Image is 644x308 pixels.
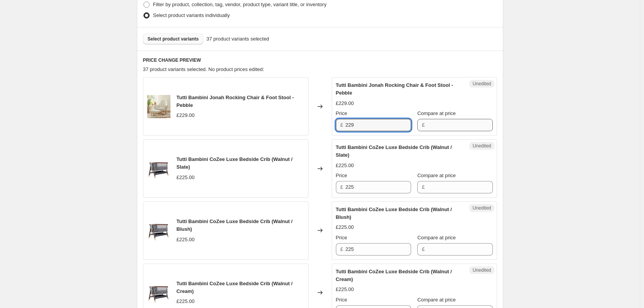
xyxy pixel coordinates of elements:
span: £ [341,246,343,252]
span: £ [341,122,343,128]
div: £229.00 [336,100,354,107]
h6: PRICE CHANGE PREVIEW [143,57,497,63]
span: Tutti Bambini CoZee Luxe Bedside Crib (Walnut / Cream) [336,269,452,282]
img: tutti-bambini-cozee-luxe-bedside-crib-furniture-2112086581-1_80x.jpg [147,281,170,304]
span: Unedited [472,205,491,211]
span: Filter by product, collection, tag, vendor, product type, variant title, or inventory [153,2,327,7]
span: Compare at price [417,297,456,303]
span: Compare at price [417,110,456,116]
span: 37 product variants selected. No product prices edited: [143,66,264,72]
span: Price [336,235,347,240]
span: Select product variants individually [153,12,230,18]
span: Compare at price [417,235,456,240]
div: £225.00 [177,174,195,181]
button: Select product variants [143,34,204,44]
img: tutti-bambini-cozee-luxe-bedside-crib-furniture-2112086581-1_80x.jpg [147,219,170,242]
div: £225.00 [177,236,195,244]
span: Unedited [472,267,491,273]
span: £ [422,246,425,252]
span: Price [336,173,347,178]
span: Tutti Bambini CoZee Luxe Bedside Crib (Walnut / Slate) [336,144,452,158]
div: £225.00 [336,286,354,293]
div: £225.00 [336,223,354,231]
div: £225.00 [336,162,354,169]
span: Compare at price [417,173,456,178]
span: Tutti Bambini Jonah Rocking Chair & Foot Stool - Pebble [336,82,453,96]
span: Tutti Bambini CoZee Luxe Bedside Crib (Walnut / Cream) [177,281,293,294]
img: TuttiBambiniJonahRockingChair_FootStool-Pebble1_80x.jpg [147,95,170,118]
span: £ [422,184,425,190]
span: Tutti Bambini CoZee Luxe Bedside Crib (Walnut / Slate) [177,156,293,170]
span: £ [422,122,425,128]
span: Select product variants [148,36,199,42]
div: £225.00 [177,298,195,305]
span: 37 product variants selected [206,35,269,43]
div: £229.00 [177,112,195,119]
span: Price [336,297,347,303]
span: Tutti Bambini Jonah Rocking Chair & Foot Stool - Pebble [177,95,294,108]
span: Tutti Bambini CoZee Luxe Bedside Crib (Walnut / Blush) [336,206,452,220]
img: tutti-bambini-cozee-luxe-bedside-crib-furniture-2112086581-1_80x.jpg [147,157,170,180]
span: Price [336,110,347,116]
span: £ [341,184,343,190]
span: Tutti Bambini CoZee Luxe Bedside Crib (Walnut / Blush) [177,218,293,232]
span: Unedited [472,81,491,87]
span: Unedited [472,143,491,149]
